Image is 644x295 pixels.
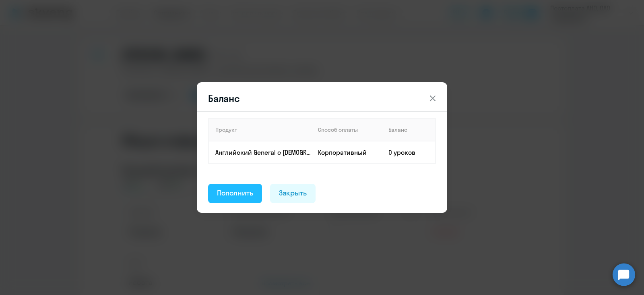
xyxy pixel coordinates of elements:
td: Корпоративный [312,141,382,164]
th: Способ оплаты [312,118,382,141]
div: Пополнить [217,188,253,198]
td: 0 уроков [382,141,436,164]
div: Закрыть [279,188,307,198]
th: Баланс [382,118,436,141]
p: Английский General с [DEMOGRAPHIC_DATA] преподавателем [215,148,311,157]
th: Продукт [208,118,312,141]
button: Закрыть [270,184,316,203]
button: Пополнить [208,184,262,203]
header: Баланс [197,92,447,105]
